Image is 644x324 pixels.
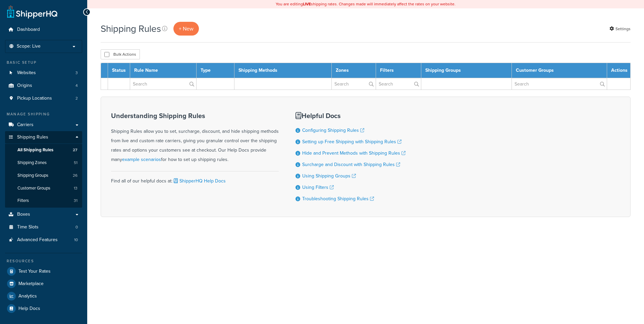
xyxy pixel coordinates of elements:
input: Search [512,78,607,90]
span: Marketplace [18,281,44,287]
h3: Understanding Shipping Rules [111,112,279,119]
a: Shipping Groups 26 [5,169,82,182]
a: Customer Groups 13 [5,182,82,195]
th: Filters [376,63,421,78]
span: Origins [17,83,32,89]
th: Zones [331,63,376,78]
a: Setting up Free Shipping with Shipping Rules [302,138,401,145]
a: Time Slots 0 [5,221,82,233]
th: Rule Name [130,63,197,78]
a: Pickup Locations 2 [5,92,82,105]
li: Pickup Locations [5,92,82,105]
a: Shipping Zones 51 [5,157,82,169]
a: Analytics [5,290,82,302]
span: + New [179,25,194,33]
span: 10 [74,237,78,243]
span: Carriers [17,122,34,128]
div: Resources [5,258,82,264]
li: Advanced Features [5,234,82,246]
th: Type [196,63,234,78]
li: Shipping Zones [5,157,82,169]
input: Search [332,78,376,90]
a: Surcharge and Discount with Shipping Rules [302,161,400,168]
b: LIVE [303,1,311,7]
h3: Helpful Docs [296,112,406,119]
li: Websites [5,67,82,79]
a: ShipperHQ Help Docs [172,177,226,184]
a: Configuring Shipping Rules [302,127,364,134]
a: Marketplace [5,278,82,290]
span: 13 [74,185,77,191]
a: Settings [609,24,631,34]
span: Advanced Features [17,237,58,243]
li: Shipping Groups [5,169,82,182]
li: Customer Groups [5,182,82,195]
span: Filters [17,198,29,204]
a: example scenarios [122,156,161,163]
span: 0 [75,224,78,230]
span: 2 [75,96,78,101]
button: Bulk Actions [101,49,140,59]
a: Troubleshooting Shipping Rules [302,195,374,202]
span: 31 [74,198,77,204]
a: All Shipping Rules 27 [5,144,82,156]
span: Pickup Locations [17,96,52,101]
span: Websites [17,70,36,76]
a: + New [173,22,199,36]
a: Websites 3 [5,67,82,79]
span: Shipping Rules [17,134,48,140]
a: Shipping Rules [5,131,82,144]
input: Search [376,78,421,90]
li: Time Slots [5,221,82,233]
a: Advanced Features 10 [5,234,82,246]
a: Origins 4 [5,79,82,92]
a: Using Filters [302,184,334,191]
span: Test Your Rates [18,269,51,274]
span: 26 [73,173,77,178]
a: Hide and Prevent Methods with Shipping Rules [302,150,406,157]
span: 4 [75,83,78,89]
th: Status [108,63,130,78]
h1: Shipping Rules [101,22,161,35]
div: Find all of our helpful docs at: [111,171,279,186]
span: Customer Groups [17,185,50,191]
li: Origins [5,79,82,92]
span: 3 [75,70,78,76]
span: Shipping Zones [17,160,47,166]
li: Filters [5,195,82,207]
th: Shipping Groups [421,63,512,78]
span: All Shipping Rules [17,147,53,153]
a: Filters 31 [5,195,82,207]
li: All Shipping Rules [5,144,82,156]
span: Dashboard [17,27,40,33]
span: Scope: Live [17,44,41,49]
div: Manage Shipping [5,111,82,117]
a: Boxes [5,208,82,221]
th: Actions [607,63,631,78]
a: Test Your Rates [5,265,82,277]
a: Carriers [5,119,82,131]
span: Boxes [17,212,30,217]
span: Help Docs [18,306,40,312]
span: 51 [74,160,77,166]
a: Using Shipping Groups [302,172,356,179]
a: ShipperHQ Home [7,5,57,18]
div: Shipping Rules allow you to set, surcharge, discount, and hide shipping methods from live and cus... [111,112,279,164]
li: Shipping Rules [5,131,82,208]
input: Search [130,78,196,90]
span: 27 [73,147,77,153]
span: Analytics [18,293,37,299]
th: Customer Groups [512,63,607,78]
a: Help Docs [5,303,82,315]
th: Shipping Methods [234,63,331,78]
a: Dashboard [5,23,82,36]
span: Time Slots [17,224,39,230]
div: Basic Setup [5,60,82,65]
